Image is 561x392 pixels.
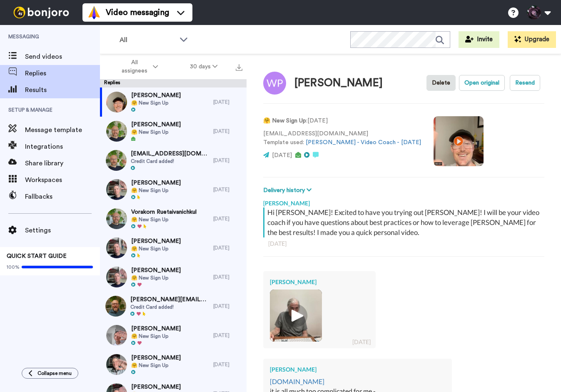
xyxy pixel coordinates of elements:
button: Export all results that match these filters now. [233,60,245,73]
div: [DATE] [213,274,242,280]
div: [PERSON_NAME] [270,278,369,286]
div: [DATE] [213,186,242,193]
a: [PERSON_NAME]🤗 New Sign Up[DATE] [100,233,247,262]
img: 3d9aadb5-ec8d-4a16-bcd2-45614f6a49a5-thumb.jpg [106,179,127,200]
div: [DATE] [213,303,242,310]
a: [PERSON_NAME]🤗 New Sign Up[DATE] [100,350,247,379]
div: [PERSON_NAME] [263,195,544,207]
button: Resend [510,75,540,91]
span: [PERSON_NAME] [131,91,181,100]
span: Workspaces [25,175,100,185]
span: [PERSON_NAME] [131,237,181,245]
button: All assignees [102,55,174,78]
img: 6a42e8aa-c9a8-4302-90c1-d0547754cef2-thumb.jpg [106,325,127,346]
span: [DATE] [272,152,292,158]
span: [PERSON_NAME] [131,266,181,275]
img: 06beea6e-6f58-40df-b0ad-3a7a4c813726-thumb.jpg [270,290,322,342]
span: [PERSON_NAME][EMAIL_ADDRESS][DOMAIN_NAME] [130,295,209,304]
span: Credit Card added! [131,158,209,165]
p: [EMAIL_ADDRESS][DOMAIN_NAME] Template used: [263,130,421,147]
button: Collapse menu [22,368,78,379]
span: Results [25,85,100,95]
span: Share library [25,158,100,168]
a: [PERSON_NAME][EMAIL_ADDRESS][DOMAIN_NAME]Credit Card added![DATE] [100,292,247,321]
div: [DATE] [213,215,242,222]
span: 100% [7,264,20,270]
button: 30 days [174,59,234,74]
div: [PERSON_NAME] [270,365,445,374]
button: Invite [459,31,499,48]
img: 52196ac7-b7bd-4e46-910c-c549236b790b-thumb.jpg [106,121,127,142]
span: [PERSON_NAME] [131,354,181,362]
button: Open original [459,75,505,91]
div: [DATE] [213,128,242,135]
span: 🤗 New Sign Up [131,362,181,369]
span: Settings [25,225,100,235]
span: Vorakorn Ruetaivanichkul [131,208,197,216]
a: [PERSON_NAME]🤗 New Sign Up[DATE] [100,175,247,204]
span: [EMAIL_ADDRESS][DOMAIN_NAME] [131,150,209,158]
img: db8ce8f7-37e6-45f1-b482-8a4a7fdb2a22-thumb.jpg [106,267,127,287]
a: [EMAIL_ADDRESS][DOMAIN_NAME]Credit Card added![DATE] [100,146,247,175]
span: 🤗 New Sign Up [131,216,197,223]
span: Integrations [25,142,100,152]
img: bj-logo-header-white.svg [10,7,72,18]
div: [DATE] [352,338,371,346]
div: [DATE] [268,240,539,248]
span: 🤗 New Sign Up [131,275,181,281]
span: 🤗 New Sign Up [131,100,181,106]
div: Replies [100,79,247,87]
button: Delete [426,75,456,91]
img: ac519f94-ef5f-4835-b5e1-51563c9d4347-thumb.jpg [105,296,126,317]
img: ic_play_thick.png [284,304,307,327]
div: [DATE] [213,245,242,251]
span: Send videos [25,52,100,62]
span: QUICK START GUIDE [7,253,67,259]
a: [PERSON_NAME]🤗 New Sign Up[DATE] [100,87,247,117]
span: [PERSON_NAME] [131,179,181,187]
img: 58b876fa-fb37-4538-b864-c352bbcb31ba-thumb.jpg [106,92,127,112]
a: [PERSON_NAME]🤗 New Sign Up[DATE] [100,117,247,146]
span: Fallbacks [25,192,100,202]
a: [PERSON_NAME]🤗 New Sign Up[DATE] [100,262,247,292]
img: export.svg [236,64,242,71]
a: [PERSON_NAME] - Video Coach - [DATE] [306,140,421,145]
div: Hi [PERSON_NAME]! Excited to have you trying out [PERSON_NAME]! I will be your video coach if you... [267,207,542,237]
img: Image of Walter Paul Bebirian [263,72,286,95]
span: 🤗 New Sign Up [131,333,181,340]
img: 5ca9e2c7-4c05-4a82-9f85-54e3d187bfe2-thumb.jpg [106,237,127,258]
span: Collapse menu [37,370,72,377]
a: Vorakorn Ruetaivanichkul🤗 New Sign Up[DATE] [100,204,247,233]
strong: 🤗 New Sign Up [263,118,306,124]
img: vm-color.svg [87,6,101,19]
img: 3e171f2a-8c1a-4003-8a59-003ea36dbb8d-thumb.jpg [106,150,127,171]
a: [PERSON_NAME]🤗 New Sign Up[DATE] [100,321,247,350]
div: [DATE] [213,99,242,105]
img: 605b730f-86d2-4b1c-ad08-0fdc43cc8c10-thumb.jpg [106,354,127,375]
span: Credit Card added! [130,304,209,310]
a: [DOMAIN_NAME] [270,377,324,385]
div: [DATE] [213,361,242,368]
button: Upgrade [508,31,556,48]
span: Video messaging [106,7,169,18]
img: f33cda64-340f-4753-b3ac-5768991b72f7-thumb.jpg [106,208,127,229]
span: [PERSON_NAME] [131,383,181,391]
span: 🤗 New Sign Up [131,129,181,135]
div: [DATE] [213,157,242,164]
span: [PERSON_NAME] [131,325,181,333]
span: Replies [25,68,100,78]
p: : [DATE] [263,117,421,125]
div: [DATE] [213,332,242,339]
span: 🤗 New Sign Up [131,187,181,194]
div: [PERSON_NAME] [294,77,383,89]
button: Delivery history [263,186,314,195]
span: Message template [25,125,100,135]
span: All assignees [117,58,151,75]
span: 🤗 New Sign Up [131,245,181,252]
span: All [120,35,175,45]
span: [PERSON_NAME] [131,120,181,129]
